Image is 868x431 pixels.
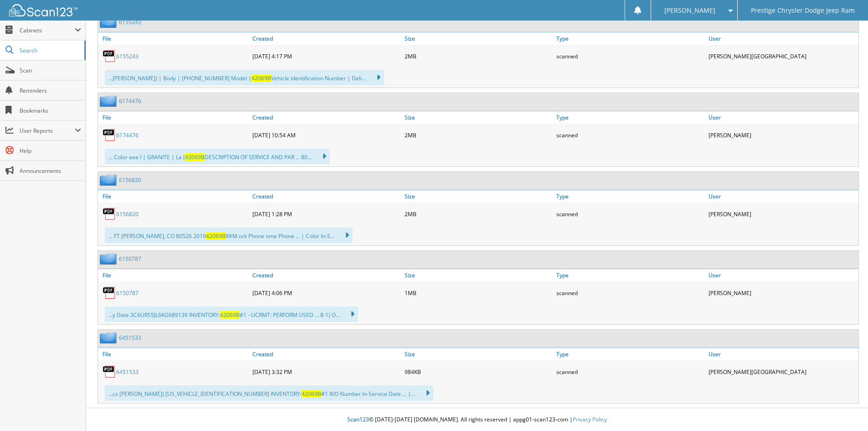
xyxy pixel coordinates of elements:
[402,269,555,281] a: Size
[98,269,250,281] a: File
[706,269,858,281] a: User
[554,269,706,281] a: Type
[98,32,250,45] a: File
[664,8,715,13] span: [PERSON_NAME]
[706,284,858,302] div: [PERSON_NAME]
[402,47,555,65] div: 2MB
[706,190,858,203] a: User
[20,47,80,54] span: Search
[105,149,330,164] div: ... Color eee I | GRANITE | La [ DESCRIPTION OF SERVICE AND PAR ... 80...
[706,205,858,223] div: [PERSON_NAME]
[250,126,402,144] div: [DATE] 10:54 AM
[103,365,116,379] img: PDF.png
[98,348,250,360] a: File
[554,126,706,144] div: scanned
[20,87,81,94] span: Reminders
[105,70,384,85] div: ...[PERSON_NAME]) | Body | [PHONE_NUMBER] Model | Vehicle Identification Number | Deli...
[20,107,81,114] span: Bookmarks
[706,126,858,144] div: [PERSON_NAME]
[100,253,119,265] img: folder2.png
[86,409,868,431] div: © [DATE]-[DATE] [DOMAIN_NAME]. All rights reserved | appg01-scan123-com |
[706,111,858,124] a: User
[119,176,141,184] a: 6156820
[9,4,77,16] img: scan123-logo-white.svg
[103,207,116,221] img: PDF.png
[20,26,75,34] span: Cabinets
[402,363,555,381] div: 984KB
[402,205,555,223] div: 2MB
[402,126,555,144] div: 2MB
[100,174,119,186] img: folder2.png
[119,97,141,105] a: 6174476
[116,131,139,139] a: 6174476
[554,111,706,124] a: Type
[20,67,81,74] span: Scan
[252,74,271,82] span: 42069B
[822,387,868,431] iframe: Chat Widget
[100,332,119,343] img: folder2.png
[302,390,321,398] span: 42069B
[554,190,706,203] a: Type
[220,311,240,319] span: 42069B
[554,32,706,45] a: Type
[250,269,402,281] a: Created
[250,363,402,381] div: [DATE] 3:32 PM
[119,334,141,342] a: 6451533
[185,153,205,161] span: 42069B
[105,228,353,243] div: ... FT [PERSON_NAME], CO 80526 2019 RAM ork Phone ome Phone ... | Color In-S...
[100,95,119,107] img: folder2.png
[250,111,402,124] a: Created
[402,190,555,203] a: Size
[706,32,858,45] a: User
[554,363,706,381] div: scanned
[554,284,706,302] div: scanned
[100,16,119,28] img: folder2.png
[116,52,139,60] a: 6155243
[706,47,858,65] div: [PERSON_NAME][GEOGRAPHIC_DATA]
[116,210,139,218] a: 6156820
[116,289,139,297] a: 6150787
[554,47,706,65] div: scanned
[402,348,555,360] a: Size
[706,348,858,360] a: User
[103,286,116,300] img: PDF.png
[554,205,706,223] div: scanned
[554,348,706,360] a: Type
[98,190,250,203] a: File
[103,49,116,63] img: PDF.png
[20,127,75,135] span: User Reports
[402,284,555,302] div: 1MB
[706,363,858,381] div: [PERSON_NAME][GEOGRAPHIC_DATA]
[103,128,116,142] img: PDF.png
[250,32,402,45] a: Created
[250,47,402,65] div: [DATE] 4:17 PM
[250,205,402,223] div: [DATE] 1:28 PM
[402,32,555,45] a: Size
[206,232,226,240] span: 42069B
[20,147,81,155] span: Help
[105,385,433,401] div: ...cs [PERSON_NAME]) [US_VEHICLE_IDENTIFICATION_NUMBER] INVENTORY: #1 R/O Number In-Service Date ...
[98,111,250,124] a: File
[402,111,555,124] a: Size
[20,167,81,175] span: Announcements
[119,18,141,26] a: 6155243
[573,415,607,423] a: Privacy Policy
[119,255,141,263] a: 6150787
[347,415,369,423] span: Scan123
[751,8,855,13] span: Prestige Chrysler Dodge Jeep Ram
[250,190,402,203] a: Created
[105,306,358,322] div: ...y Date 3C6URS5JL6KG689139 INVENTORY: #1 - UCRMT: PERFORM USED ... 8-1) O...
[250,284,402,302] div: [DATE] 4:06 PM
[250,348,402,360] a: Created
[116,368,139,376] a: 6451533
